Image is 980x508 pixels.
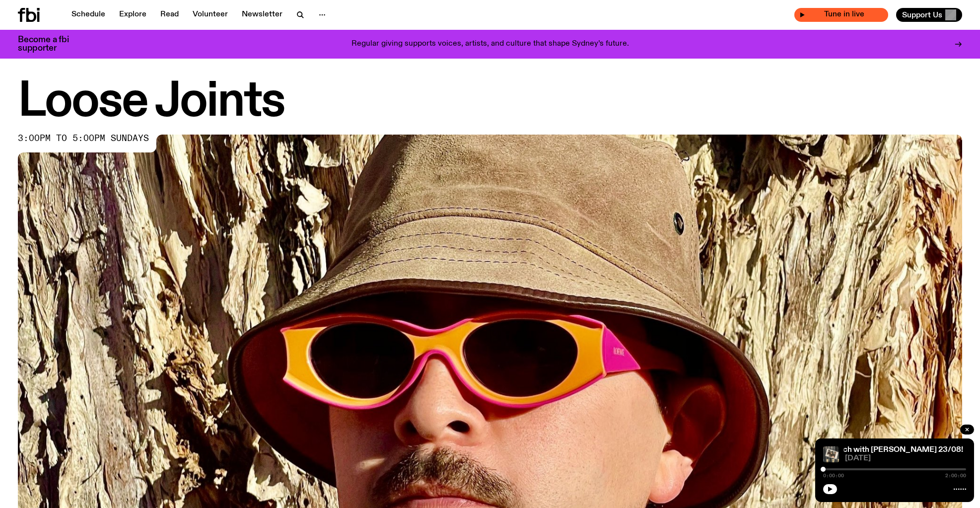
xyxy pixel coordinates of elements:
span: 2:00:00 [945,473,966,478]
img: A polaroid of Ella Avni in the studio on top of the mixer which is also located in the studio. [823,446,839,462]
button: Support Us [896,8,962,22]
span: 3:00pm to 5:00pm sundays [18,135,149,143]
a: Volunteer [187,8,234,22]
button: On AirLoose JointsTune in live [794,8,888,22]
span: 0:00:00 [823,473,844,478]
span: Support Us [902,10,942,19]
a: Read [154,8,185,22]
h1: Loose Joints [18,80,962,125]
span: [DATE] [845,455,966,462]
a: Schedule [66,8,111,22]
p: Regular giving supports voices, artists, and culture that shape Sydney’s future. [351,40,629,49]
span: Tune in live [805,11,883,18]
h3: Become a fbi supporter [18,36,81,53]
a: Newsletter [236,8,288,22]
a: Explore [113,8,152,22]
a: [DATE] Lunch with [PERSON_NAME] 23/08! [802,446,963,454]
